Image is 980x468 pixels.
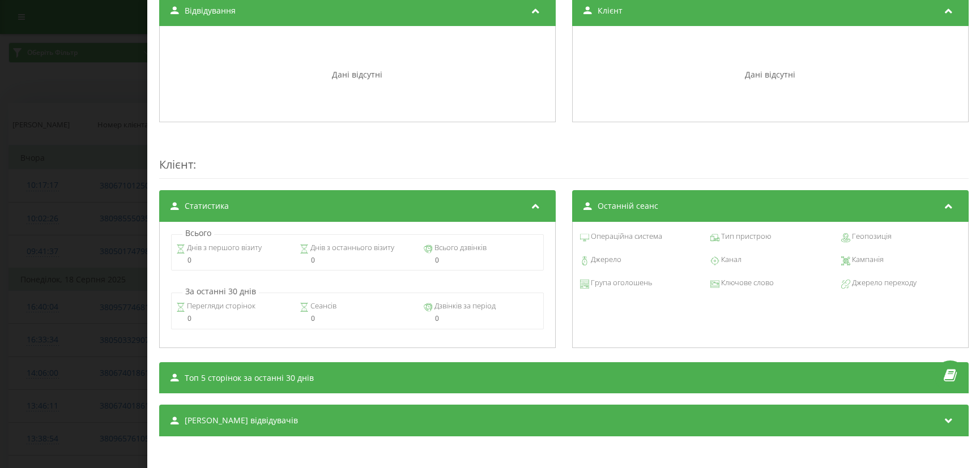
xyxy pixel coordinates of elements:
[182,227,214,239] p: Всього
[719,254,742,265] span: Канал
[309,242,394,254] span: Днів з останнього візиту
[300,256,415,264] div: 0
[597,5,622,16] span: Клієнт
[589,231,662,242] span: Операційна система
[432,300,495,312] span: Дзвінків за період
[423,256,538,264] div: 0
[850,277,917,289] span: Джерело переходу
[850,231,892,242] span: Геопозиція
[165,32,549,117] div: Дані відсутні
[185,372,314,384] span: Топ 5 сторінок за останні 30 днів
[176,256,291,264] div: 0
[185,5,236,16] span: Відвідування
[159,157,193,172] span: Клієнт
[176,315,291,323] div: 0
[185,242,261,254] span: Днів з першого візиту
[185,415,298,426] span: [PERSON_NAME] відвідувачів
[185,200,229,212] span: Статистика
[159,134,969,179] div: :
[182,286,259,297] p: За останні 30 днів
[432,242,486,254] span: Всього дзвінків
[578,32,962,117] div: Дані відсутні
[309,300,336,312] span: Сеансів
[185,300,255,312] span: Перегляди сторінок
[719,277,774,289] span: Ключове слово
[719,231,771,242] span: Тип пристрою
[589,254,621,265] span: Джерело
[850,254,884,265] span: Кампанія
[300,315,415,323] div: 0
[423,315,538,323] div: 0
[597,200,658,212] span: Останній сеанс
[589,277,651,289] span: Група оголошень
